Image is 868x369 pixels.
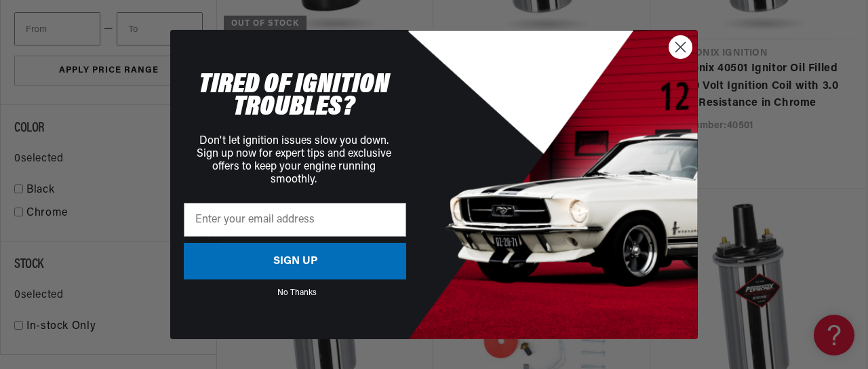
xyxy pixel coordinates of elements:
[199,71,389,122] span: TIRED OF IGNITION TROUBLES?
[184,203,406,237] input: Enter your email address
[669,35,692,59] button: Close dialog
[188,289,406,293] button: No Thanks
[184,243,406,279] button: SIGN UP
[197,136,391,186] span: Don't let ignition issues slow you down. Sign up now for expert tips and exclusive offers to keep...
